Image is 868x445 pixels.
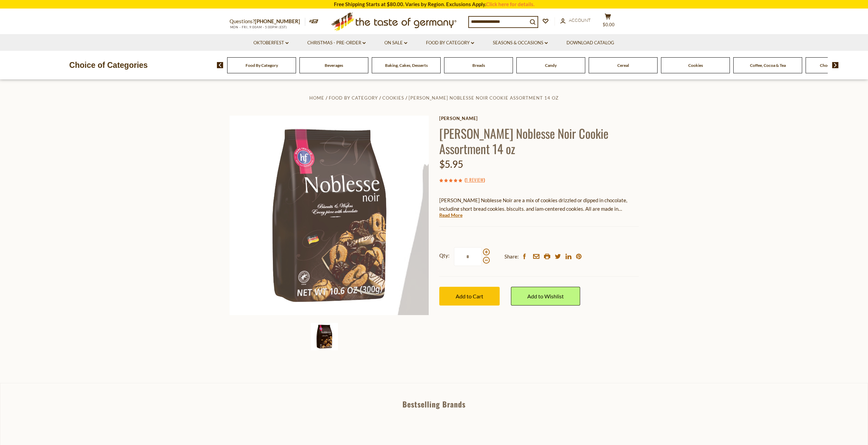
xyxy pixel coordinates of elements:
[439,196,639,213] p: [PERSON_NAME] Noblesse Noir are a mix of cookies drizzled or dipped in chocolate, including short...
[325,63,343,68] a: Beverages
[569,17,591,23] span: Account
[603,22,615,27] span: $0.00
[439,116,639,121] a: [PERSON_NAME]
[255,18,300,24] a: [PHONE_NUMBER]
[0,400,868,408] div: Bestselling Brands
[439,158,463,170] span: $5.95
[688,63,703,68] a: Cookies
[311,323,338,350] img: Hans Freitag Noblesse Noir Cookie Assortment
[560,17,591,24] a: Account
[309,95,324,101] a: Home
[329,95,378,101] a: Food By Category
[545,63,557,68] a: Candy
[246,63,278,68] a: Food By Category
[384,39,407,47] a: On Sale
[832,62,839,68] img: next arrow
[307,39,366,47] a: Christmas - PRE-ORDER
[439,251,450,260] strong: Qty:
[598,13,618,30] button: $0.00
[409,95,559,101] a: [PERSON_NAME] Noblesse Noir Cookie Assortment 14 oz
[486,1,534,7] a: Click here for details.
[439,125,639,156] h1: [PERSON_NAME] Noblesse Noir Cookie Assortment 14 oz
[504,252,519,261] span: Share:
[465,176,485,183] span: ( )
[750,63,786,68] a: Coffee, Cocoa & Tea
[382,95,404,101] a: Cookies
[567,39,614,47] a: Download Catalog
[820,63,860,68] a: Chocolate & Marzipan
[230,116,429,315] img: Hans Freitag Noblesse Noir Cookie Assortment
[230,17,305,26] p: Questions?
[511,287,580,306] a: Add to Wishlist
[253,39,289,47] a: Oktoberfest
[385,63,428,68] a: Baking, Cakes, Desserts
[426,39,474,47] a: Food By Category
[456,293,483,299] span: Add to Cart
[439,212,462,219] a: Read More
[617,63,629,68] a: Cereal
[217,62,223,68] img: previous arrow
[472,63,485,68] a: Breads
[230,25,288,29] span: MON - FRI, 9:00AM - 5:00PM (EST)
[493,39,548,47] a: Seasons & Occasions
[439,287,500,306] button: Add to Cart
[466,176,484,184] a: 1 Review
[454,247,482,266] input: Qty:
